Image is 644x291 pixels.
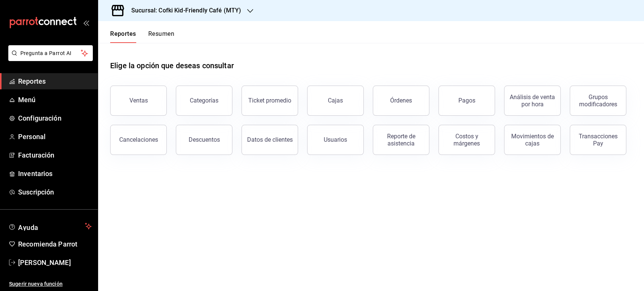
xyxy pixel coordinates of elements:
span: Sugerir nueva función [9,280,92,288]
button: Costos y márgenes [438,125,495,155]
button: Pregunta a Parrot AI [8,45,93,61]
div: Análisis de venta por hora [509,93,556,108]
button: open_drawer_menu [83,20,89,26]
span: Suscripción [18,187,92,197]
div: Grupos modificadores [575,93,621,108]
button: Grupos modificadores [570,86,626,116]
div: Categorías [190,97,218,104]
span: Reportes [18,76,92,86]
a: Pregunta a Parrot AI [5,55,93,63]
div: Órdenes [390,97,412,104]
h3: Sucursal: Cofki Kid-Friendly Café (MTY) [125,6,241,15]
div: Descuentos [189,136,220,143]
button: Transacciones Pay [570,125,626,155]
button: Usuarios [307,125,364,155]
button: Descuentos [176,125,232,155]
span: [PERSON_NAME] [18,257,92,268]
div: Cajas [328,96,343,105]
button: Órdenes [373,86,429,116]
span: Personal [18,132,92,142]
button: Análisis de venta por hora [504,86,561,116]
span: Recomienda Parrot [18,239,92,249]
button: Reporte de asistencia [373,125,429,155]
div: Cancelaciones [119,136,158,143]
span: Ayuda [18,222,82,231]
button: Datos de clientes [241,125,298,155]
span: Menú [18,95,92,105]
button: Cancelaciones [110,125,167,155]
div: Datos de clientes [247,136,293,143]
button: Reportes [110,30,136,43]
div: Reporte de asistencia [378,133,424,147]
span: Pregunta a Parrot AI [20,49,81,57]
button: Resumen [148,30,174,43]
div: Usuarios [324,136,347,143]
button: Pagos [438,86,495,116]
button: Movimientos de cajas [504,125,561,155]
button: Ticket promedio [241,86,298,116]
div: navigation tabs [110,30,174,43]
h1: Elige la opción que deseas consultar [110,60,234,71]
button: Categorías [176,86,232,116]
a: Cajas [307,86,364,116]
div: Movimientos de cajas [509,133,556,147]
span: Configuración [18,113,92,123]
div: Transacciones Pay [575,133,621,147]
div: Pagos [458,97,475,104]
div: Costos y márgenes [443,133,490,147]
button: Ventas [110,86,167,116]
span: Facturación [18,150,92,160]
div: Ticket promedio [248,97,291,104]
div: Ventas [129,97,148,104]
span: Inventarios [18,168,92,179]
